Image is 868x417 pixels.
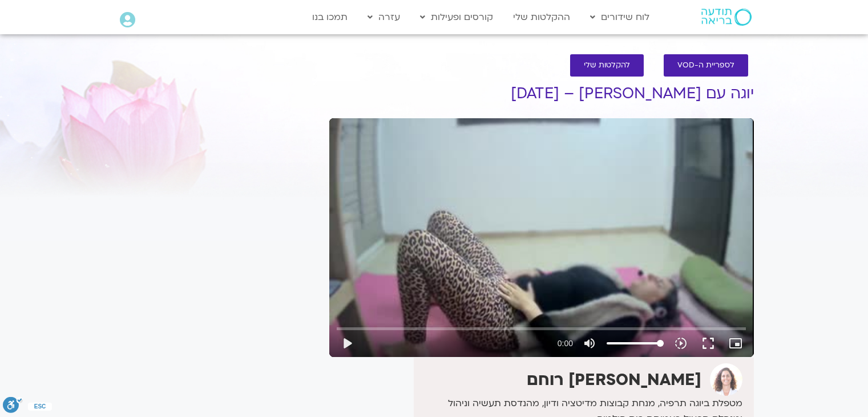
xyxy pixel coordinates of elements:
[677,61,734,70] span: לספריית ה-VOD
[306,6,353,28] a: תמכו בנו
[710,363,742,396] img: אורנה סמלסון רוחם
[584,61,630,70] span: להקלטות שלי
[414,6,499,28] a: קורסים ופעילות
[664,54,748,77] a: לספריית ה-VOD
[507,6,576,28] a: ההקלטות שלי
[362,6,406,28] a: עזרה
[701,9,752,26] img: תודעה בריאה
[527,369,701,391] strong: [PERSON_NAME] רוחם
[329,85,754,102] h1: יוגה עם [PERSON_NAME] – [DATE]
[570,54,644,77] a: להקלטות שלי
[584,6,655,28] a: לוח שידורים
